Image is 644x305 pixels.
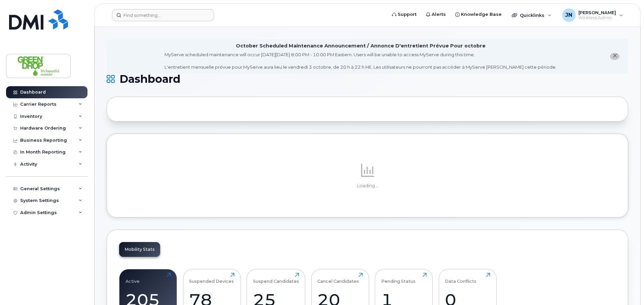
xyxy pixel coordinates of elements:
div: Cancel Candidates [317,273,359,284]
span: Dashboard [119,74,180,84]
div: MyServe scheduled maintenance will occur [DATE][DATE] 8:00 PM - 10:00 PM Eastern. Users will be u... [165,52,557,70]
p: Loading... [119,183,616,189]
div: October Scheduled Maintenance Announcement / Annonce D'entretient Prévue Pour octobre [236,42,486,49]
div: Suspend Candidates [253,273,299,284]
div: Data Conflicts [445,273,476,284]
button: close notification [610,53,619,60]
div: Suspended Devices [189,273,234,284]
div: Pending Status [381,273,416,284]
div: Active [126,273,140,284]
